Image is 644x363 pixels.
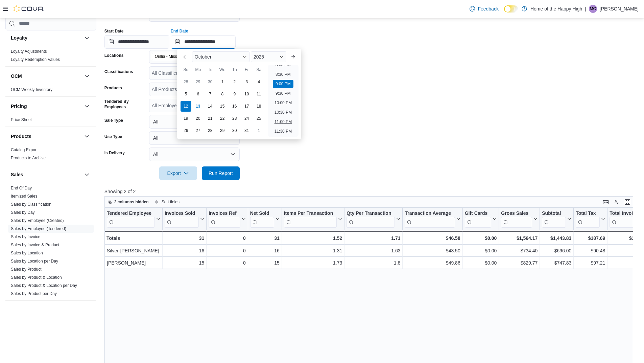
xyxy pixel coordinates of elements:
[202,166,240,180] button: Run Report
[11,218,64,223] a: Sales by Employee (Created)
[284,210,337,227] div: Items Per Transaction
[11,234,40,240] span: Sales by Invoice
[11,275,62,280] a: Sales by Product & Location
[11,87,52,92] span: OCM Weekly Inventory
[180,76,265,137] div: October, 2025
[229,89,240,99] div: day-9
[106,234,160,242] div: Totals
[11,210,35,215] a: Sales by Day
[11,210,35,215] span: Sales by Day
[155,53,208,60] span: Orillia - Mississauga St - Friendly Stranger
[11,103,81,110] button: Pricing
[11,275,62,280] span: Sales by Product & Location
[11,291,57,296] a: Sales by Product per Day
[152,53,216,60] span: Orillia - Mississauga St - Friendly Stranger
[229,125,240,136] div: day-30
[229,64,240,75] div: Th
[11,234,40,239] a: Sales by Invoice
[542,247,571,255] div: $696.00
[193,64,204,75] div: Mo
[114,199,149,205] span: 2 columns hidden
[209,247,245,255] div: 0
[464,247,497,255] div: $0.00
[195,54,212,60] span: October
[11,194,38,199] a: Itemized Sales
[229,101,240,112] div: day-16
[11,242,59,248] span: Sales by Invoice & Product
[590,5,596,13] span: MC
[11,226,66,231] a: Sales by Employee (Tendered)
[464,210,491,227] div: Gift Card Sales
[288,51,299,62] button: Next month
[284,210,337,217] div: Items Per Transaction
[205,125,216,136] div: day-28
[181,64,191,75] div: Su
[205,64,216,75] div: Tu
[104,85,122,91] label: Products
[181,76,191,87] div: day-28
[11,283,77,288] span: Sales by Product & Location per Day
[193,125,204,136] div: day-27
[159,166,197,180] button: Export
[107,210,155,227] div: Tendered Employee
[254,89,264,99] div: day-11
[11,35,81,41] button: Loyalty
[11,250,43,256] span: Sales by Location
[576,210,605,227] button: Total Tax
[542,234,571,242] div: $1,443.83
[613,198,621,206] button: Display options
[11,155,46,161] span: Products to Archive
[83,102,91,110] button: Pricing
[171,28,188,34] label: End Date
[181,101,191,112] div: day-12
[181,125,191,136] div: day-26
[193,89,204,99] div: day-6
[464,234,497,242] div: $0.00
[542,210,566,217] div: Subtotal
[254,101,264,112] div: day-18
[464,210,491,217] div: Gift Cards
[104,69,133,74] label: Classifications
[217,89,228,99] div: day-8
[165,247,204,255] div: 16
[5,116,96,127] div: Pricing
[11,147,38,153] span: Catalog Export
[11,171,81,178] button: Sales
[217,64,228,75] div: We
[254,113,264,124] div: day-25
[11,171,23,178] h3: Sales
[192,51,249,62] div: Button. Open the month selector. October is currently selected.
[193,101,204,112] div: day-13
[217,76,228,87] div: day-1
[5,146,96,165] div: Products
[501,234,538,242] div: $1,564.17
[229,113,240,124] div: day-23
[209,210,240,227] div: Invoices Ref
[250,234,279,242] div: 31
[11,186,32,190] a: End Of Day
[11,117,32,122] a: Price Sheet
[273,80,293,88] li: 9:00 PM
[11,35,27,41] h3: Loyalty
[104,53,124,58] label: Locations
[284,247,342,255] div: 1.31
[193,113,204,124] div: day-20
[251,51,286,62] div: Button. Open the year selector. 2025 is currently selected.
[467,2,501,16] a: Feedback
[504,13,504,13] span: Dark Mode
[181,89,191,99] div: day-5
[405,210,455,217] div: Transaction Average
[405,259,460,267] div: $49.86
[284,210,342,227] button: Items Per Transaction
[241,64,252,75] div: Fr
[542,259,571,267] div: $747.83
[585,5,586,13] p: |
[165,259,204,267] div: 15
[11,226,66,231] span: Sales by Employee (Tendered)
[501,247,538,255] div: $734.40
[11,117,32,122] span: Price Sheet
[241,89,252,99] div: day-10
[11,87,52,92] a: OCM Weekly Inventory
[241,125,252,136] div: day-31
